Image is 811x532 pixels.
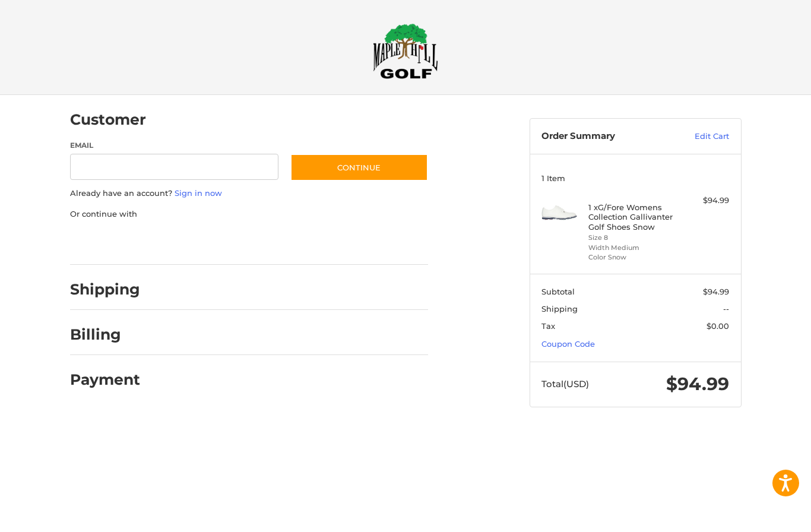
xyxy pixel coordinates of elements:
[541,378,589,389] span: Total (USD)
[666,373,729,395] span: $94.99
[70,370,140,389] h2: Payment
[588,252,679,262] li: Color Snow
[290,154,428,181] button: Continue
[682,195,729,207] div: $94.99
[70,325,140,344] h2: Billing
[541,339,595,349] a: Coupon Code
[70,110,146,129] h2: Customer
[588,202,679,232] h4: 1 x G/Fore Womens Collection Gallivanter Golf Shoes Snow
[66,232,155,253] iframe: PayPal-paypal
[541,321,555,331] span: Tax
[70,188,428,199] p: Already have an account?
[70,208,428,220] p: Or continue with
[588,243,679,253] li: Width Medium
[669,131,729,142] a: Edit Cart
[588,233,679,243] li: Size 8
[541,131,669,142] h3: Order Summary
[541,287,575,296] span: Subtotal
[70,280,140,299] h2: Shipping
[541,173,729,183] h3: 1 Item
[70,140,279,151] label: Email
[175,188,222,198] a: Sign in now
[723,304,729,313] span: --
[167,232,256,253] iframe: PayPal-paylater
[267,232,356,253] iframe: PayPal-venmo
[541,304,578,313] span: Shipping
[373,23,438,79] img: Maple Hill Golf
[703,287,729,296] span: $94.99
[707,321,729,331] span: $0.00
